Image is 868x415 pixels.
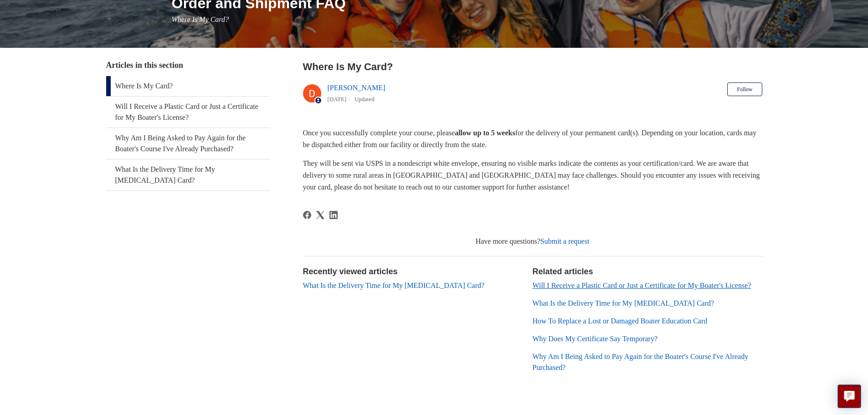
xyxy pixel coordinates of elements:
[533,317,708,325] a: How To Replace a Lost or Damaged Boater Education Card
[328,84,385,92] a: [PERSON_NAME]
[727,82,762,96] button: Follow Article
[540,237,590,245] a: Submit a request
[303,211,311,219] a: Facebook
[303,127,762,150] p: Once you successfully complete your course, please for the delivery of your permanent card(s). De...
[106,61,183,70] span: Articles in this section
[106,128,270,159] a: Why Am I Being Asked to Pay Again for the Boater's Course I've Already Purchased?
[316,211,324,219] svg: Share this page on X Corp
[329,211,338,219] a: LinkedIn
[533,299,714,307] a: What Is the Delivery Time for My [MEDICAL_DATA] Card?
[303,158,762,193] p: They will be sent via USPS in a nondescript white envelope, ensuring no visible marks indicate th...
[837,384,861,408] button: Live chat
[106,159,270,190] a: What Is the Delivery Time for My [MEDICAL_DATA] Card?
[533,282,751,289] a: Will I Receive a Plastic Card or Just a Certificate for My Boater's License?
[316,211,324,219] a: X Corp
[533,335,658,343] a: Why Does My Certificate Say Temporary?
[533,266,762,278] h2: Related articles
[303,266,524,278] h2: Recently viewed articles
[172,15,229,23] span: Where Is My Card?
[303,59,762,74] h2: Where Is My Card?
[328,96,347,102] time: 04/15/2024, 17:31
[303,236,762,247] div: Have more questions?
[106,97,270,128] a: Will I Receive a Plastic Card or Just a Certificate for My Boater's License?
[533,353,749,371] a: Why Am I Being Asked to Pay Again for the Boater's Course I've Already Purchased?
[106,76,270,96] a: Where Is My Card?
[329,211,338,219] svg: Share this page on LinkedIn
[303,211,311,219] svg: Share this page on Facebook
[455,129,515,137] strong: allow up to 5 weeks
[354,96,375,102] li: Updated
[303,282,485,289] a: What Is the Delivery Time for My [MEDICAL_DATA] Card?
